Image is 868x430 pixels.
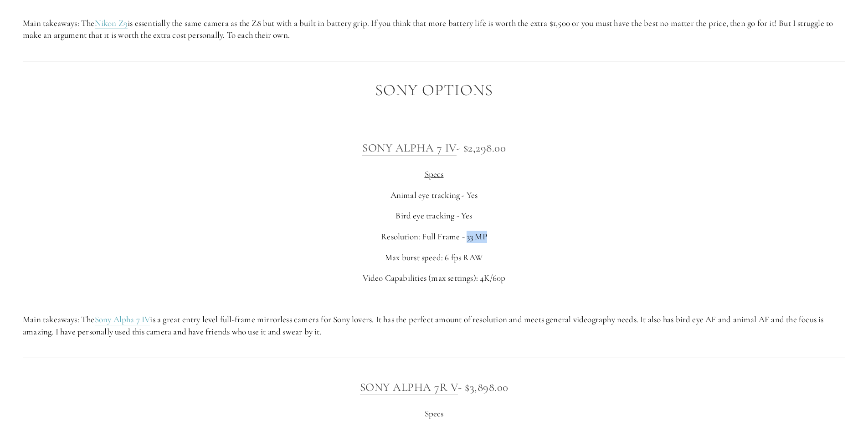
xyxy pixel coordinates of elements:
[23,272,845,284] p: Video Capabilities (max settings): 4K/60p
[23,231,845,243] p: Resolution: Full Frame - 33 MP
[23,210,845,222] p: Bird eye tracking - Yes
[95,18,128,29] a: Nikon Z9
[23,378,845,396] h3: - $3,898.00
[23,81,845,99] h2: Sony Options
[360,380,458,395] a: Sony Alpha 7R V
[362,141,457,156] a: Sony Alpha 7 IV
[23,139,845,157] h3: - $2,298.00
[425,169,444,179] span: Specs
[425,408,444,419] span: Specs
[23,314,845,338] p: Main takeaways: The is a great entry level full-frame mirrorless camera for Sony lovers. It has t...
[23,17,845,41] p: Main takeaways: The is essentially the same camera as the Z8 but with a built in battery grip. If...
[23,252,845,264] p: Max burst speed: 6 fps RAW
[23,189,845,202] p: Animal eye tracking - Yes
[95,314,150,325] a: Sony Alpha 7 IV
